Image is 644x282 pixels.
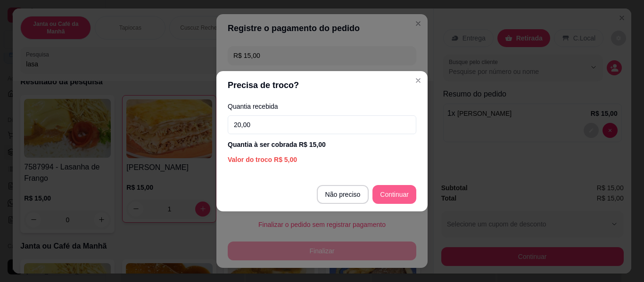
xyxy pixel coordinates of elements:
[372,185,416,204] button: Continuar
[228,103,416,110] label: Quantia recebida
[216,71,428,99] header: Precisa de troco?
[228,155,416,164] div: Valor do troco R$ 5,00
[228,140,416,149] div: Quantia à ser cobrada R$ 15,00
[411,73,426,88] button: Close
[317,185,369,204] button: Não preciso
